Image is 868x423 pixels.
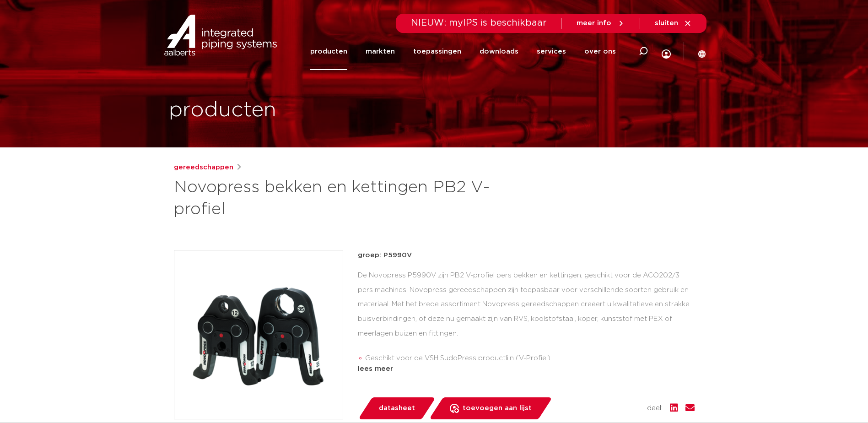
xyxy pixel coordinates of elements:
[655,20,678,27] span: sluiten
[379,401,415,416] span: datasheet
[577,19,625,27] a: meer info
[174,162,233,173] a: gereedschappen
[577,20,611,27] span: meer info
[537,33,566,70] a: services
[310,33,347,70] a: producten
[358,250,695,261] p: groep: P5990V
[365,351,695,366] li: Geschikt voor de VSH SudoPress productlijn (V-Profiel)
[411,18,547,27] span: NIEUW: myIPS is beschikbaar
[584,33,616,70] a: over ons
[480,33,518,70] a: downloads
[174,177,518,221] h1: Novopress bekken en kettingen PB2 V-profiel
[358,268,695,360] div: De Novopress P5990V zijn PB2 V-profiel pers bekken en kettingen, geschikt voor de ACO202/3 pers m...
[358,397,436,419] a: datasheet
[358,363,695,374] div: lees meer
[655,19,692,27] a: sluiten
[662,30,671,73] div: my IPS
[174,250,343,419] img: Product Image for Novopress bekken en kettingen PB2 V-profiel
[169,96,276,125] h1: producten
[413,33,461,70] a: toepassingen
[647,403,663,414] span: deel:
[366,33,395,70] a: markten
[463,401,532,416] span: toevoegen aan lijst
[310,33,616,70] nav: Menu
